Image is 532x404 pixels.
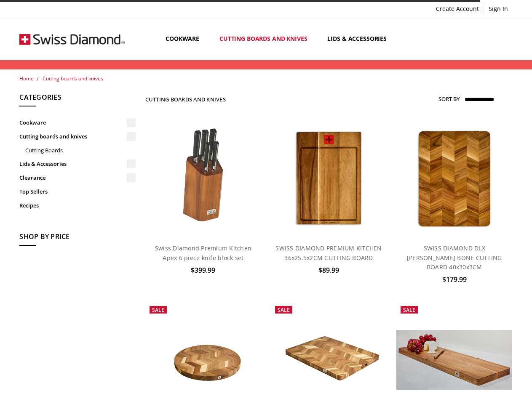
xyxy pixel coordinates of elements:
[19,75,34,82] a: Home
[275,244,382,261] a: SWISS DIAMOND PREMIUM KITCHEN 36x25.5x2CM CUTTING BOARD
[484,3,513,15] a: Sign In
[407,244,502,271] a: SWISS DIAMOND DLX [PERSON_NAME] BONE CUTTING BOARD 40x30x3CM
[407,120,501,237] img: SWISS DIAMOND DLX HERRING BONE CUTTING BOARD 40x30x3CM
[320,20,399,58] a: Lids & Accessories
[431,3,484,15] a: Create Account
[400,20,423,58] a: Show All
[145,96,226,103] h1: Cutting boards and knives
[152,306,164,314] span: Sale
[43,75,103,82] a: Cutting boards and knives
[25,144,136,157] a: Cutting Boards
[212,20,321,58] a: Cutting boards and knives
[442,275,467,284] span: $179.99
[145,120,262,237] a: Swiss Diamond Apex 6 piece knife block set
[19,231,136,246] h5: Shop By Price
[396,120,513,237] a: SWISS DIAMOND DLX HERRING BONE CUTTING BOARD 40x30x3CM
[403,306,415,314] span: Sale
[158,20,212,58] a: Cookware
[284,120,373,237] img: SWISS DIAMOND PREMIUM KITCHEN 36x25.5x2CM CUTTING BOARD
[19,18,125,60] img: Free Shipping On Every Order
[19,185,136,199] a: Top Sellers
[19,157,136,171] a: Lids & Accessories
[19,199,136,213] a: Recipes
[278,306,290,314] span: Sale
[396,330,513,389] img: SWISS DIAMOND DLX LONG-GRAIN Acacia Serving Board 60x20x2.5cm
[271,120,387,237] a: SWISS DIAMOND PREMIUM KITCHEN 36x25.5x2CM CUTTING BOARD
[438,92,460,106] label: Sort By
[191,266,215,275] span: $399.99
[169,120,237,237] img: Swiss Diamond Apex 6 piece knife block set
[318,266,339,275] span: $89.99
[19,171,136,185] a: Clearance
[19,116,136,130] a: Cookware
[19,92,136,106] h5: Categories
[271,321,387,399] img: SWISS DIAMOND DLX HERRINGBONE ACACIA CUTTING BOARD 50x38x3cm
[155,244,251,261] a: Swiss Diamond Premium Kitchen Apex 6 piece knife block set
[19,130,136,144] a: Cutting boards and knives
[145,321,262,399] img: SWISS DIAMOND DLX ROUND HERRINGBONE ACACIA CUTTING BOARD 38x3cm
